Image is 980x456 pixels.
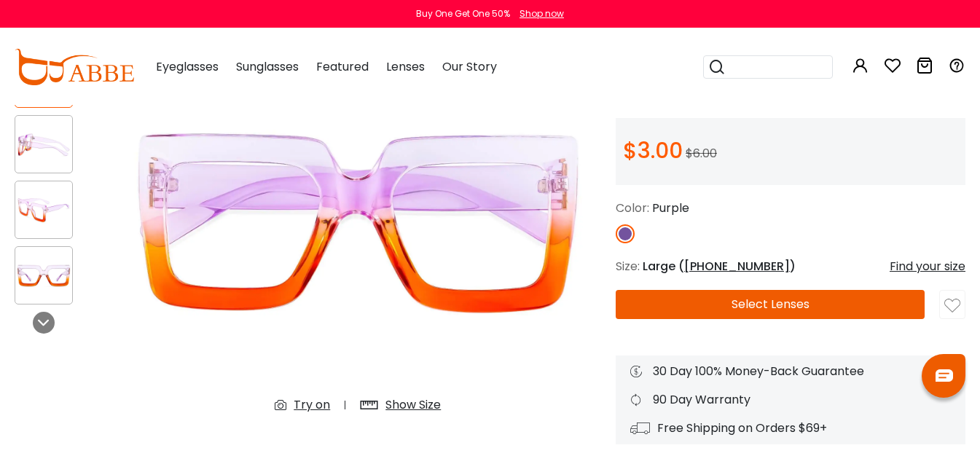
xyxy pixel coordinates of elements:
[616,200,649,216] span: Color:
[416,7,510,20] div: Buy One Get One 50%
[936,369,953,382] img: chat
[15,130,72,159] img: Spark Purple Plastic Eyeglasses , Fashion , UniversalBridgeFit Frames from ABBE Glasses
[643,258,796,275] span: Large ( )
[442,58,497,75] span: Our Story
[890,258,965,275] div: Find your size
[684,258,790,275] span: [PHONE_NUMBER]
[520,7,564,20] div: Shop now
[652,200,689,216] span: Purple
[623,135,683,166] span: $3.00
[115,20,602,425] img: Spark Purple Plastic Eyeglasses , Fashion , UniversalBridgeFit Frames from ABBE Glasses
[236,58,299,75] span: Sunglasses
[294,396,330,414] div: Try on
[630,391,951,409] div: 90 Day Warranty
[944,298,960,314] img: like
[15,262,72,290] img: Spark Purple Plastic Eyeglasses , Fashion , UniversalBridgeFit Frames from ABBE Glasses
[630,363,951,380] div: 30 Day 100% Money-Back Guarantee
[15,196,72,224] img: Spark Purple Plastic Eyeglasses , Fashion , UniversalBridgeFit Frames from ABBE Glasses
[512,7,564,20] a: Shop now
[15,49,134,85] img: abbeglasses.com
[686,145,717,162] span: $6.00
[386,58,425,75] span: Lenses
[385,396,441,414] div: Show Size
[616,290,925,319] button: Select Lenses
[630,420,951,437] div: Free Shipping on Orders $69+
[316,58,369,75] span: Featured
[616,258,640,275] span: Size:
[156,58,219,75] span: Eyeglasses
